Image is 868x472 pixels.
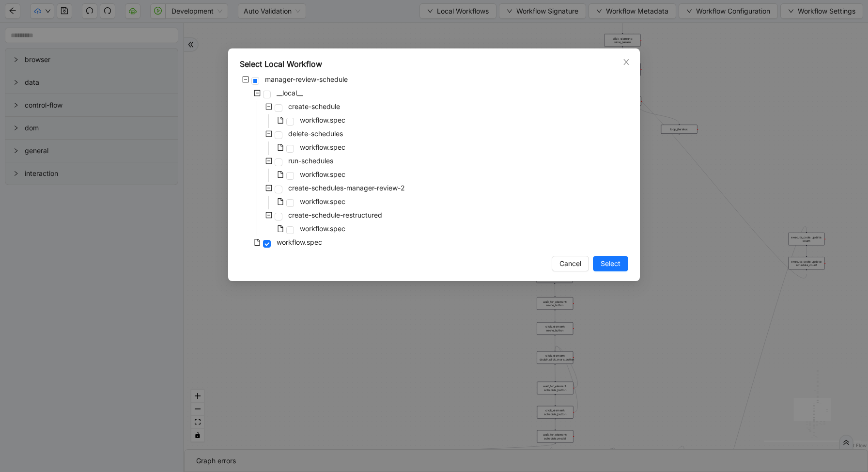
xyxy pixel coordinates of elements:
[300,116,345,124] span: workflow.spec
[300,170,345,178] span: workflow.spec
[277,238,322,246] span: workflow.spec
[265,130,272,137] span: minus-square
[254,90,261,96] span: minus-square
[286,182,407,194] span: create-schedules-manager-review-2
[254,239,261,246] span: file
[286,155,335,167] span: run-schedules
[240,58,628,70] div: Select Local Workflow
[286,101,342,112] span: create-schedule
[288,129,343,138] span: delete-schedules
[300,143,345,151] span: workflow.spec
[265,212,272,219] span: minus-square
[298,223,347,235] span: workflow.spec
[621,57,632,67] button: Close
[288,157,333,165] span: run-schedules
[601,258,620,269] span: Select
[298,196,347,207] span: workflow.spec
[300,197,345,205] span: workflow.spec
[277,117,284,124] span: file
[277,198,284,205] span: file
[559,258,581,269] span: Cancel
[263,74,350,85] span: manager-review-schedule
[242,76,249,83] span: minus-square
[286,128,345,140] span: delete-schedules
[288,102,340,110] span: create-schedule
[277,144,284,151] span: file
[275,236,324,248] span: workflow.spec
[298,142,347,153] span: workflow.spec
[277,89,303,97] span: __local__
[300,224,345,233] span: workflow.spec
[286,209,384,221] span: create-schedule-restructured
[265,185,272,191] span: minus-square
[265,75,348,83] span: manager-review-schedule
[277,171,284,178] span: file
[593,256,628,271] button: Select
[298,114,347,126] span: workflow.spec
[552,256,589,271] button: Cancel
[288,211,382,219] span: create-schedule-restructured
[265,157,272,164] span: minus-square
[275,87,305,99] span: __local__
[622,58,630,66] span: close
[298,169,347,180] span: workflow.spec
[277,225,284,232] span: file
[265,103,272,110] span: minus-square
[288,184,405,192] span: create-schedules-manager-review-2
